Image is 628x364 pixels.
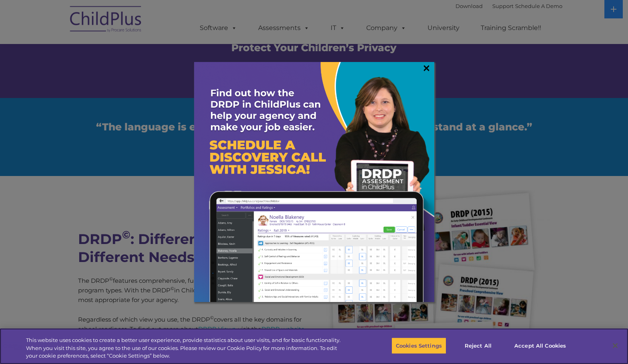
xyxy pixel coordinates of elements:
[453,337,503,354] button: Reject All
[26,336,345,360] div: This website uses cookies to create a better user experience, provide statistics about user visit...
[606,337,624,354] button: Close
[391,337,446,354] button: Cookies Settings
[510,337,570,354] button: Accept All Cookies
[422,64,431,72] a: ×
